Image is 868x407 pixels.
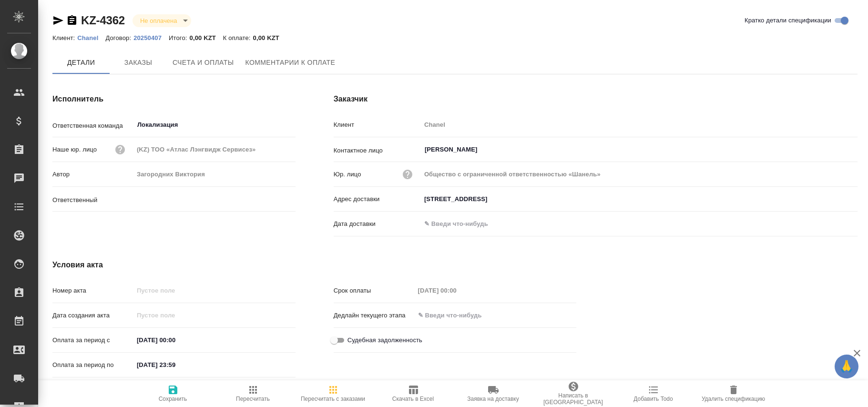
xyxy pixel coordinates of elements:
button: Удалить спецификацию [694,380,774,407]
button: Пересчитать с заказами [293,380,373,407]
p: Наше юр. лицо [52,145,97,154]
a: KZ-4362 [81,14,125,27]
button: 🙏 [835,355,858,378]
button: Скопировать ссылку [66,15,78,26]
input: ✎ Введи что-нибудь [421,192,858,206]
span: Судебная задолженность [347,336,422,345]
input: Пустое поле [133,142,296,156]
input: ✎ Введи что-нибудь [133,358,217,372]
button: Open [290,124,292,126]
p: Автор [52,170,133,179]
span: Кратко детали спецификации [745,16,831,25]
p: Контактное лицо [334,146,421,155]
span: Комментарии к оплате [245,57,336,69]
p: Клиент: [52,34,77,41]
span: Скачать в Excel [392,396,434,402]
span: 🙏 [838,356,855,376]
input: ✎ Введи что-нибудь [421,217,504,231]
h4: Условия акта [52,259,576,271]
span: Заказы [115,57,161,69]
button: Open [290,198,292,200]
div: Не оплачена [133,14,191,27]
button: Добавить Todo [613,380,694,407]
p: 20250407 [133,34,169,41]
span: Счета и оплаты [173,57,234,69]
input: ✎ Введи что-нибудь [415,308,498,322]
button: Заявка на доставку [453,380,533,407]
p: Оплата за период с [52,336,133,345]
button: Не оплачена [137,17,180,25]
span: Добавить Todo [633,396,673,402]
button: Скопировать ссылку для ЯМессенджера [52,15,64,26]
p: Срок оплаты [334,286,415,295]
h4: Исполнитель [52,93,296,105]
p: Оплата за период по [52,360,133,370]
p: 0,00 KZT [253,34,286,41]
span: Написать в [GEOGRAPHIC_DATA] [539,392,608,406]
p: Адрес доставки [334,194,421,204]
p: Дата доставки [334,219,421,229]
input: ✎ Введи что-нибудь [133,333,217,347]
input: Пустое поле [421,167,858,181]
button: Open [852,149,854,151]
p: Итого: [169,34,189,41]
button: Скачать в Excel [373,380,453,407]
input: Пустое поле [133,308,217,322]
span: Сохранить [159,396,187,402]
span: Пересчитать с заказами [301,396,365,402]
button: Сохранить [133,380,213,407]
p: Chanel [77,34,105,41]
p: Ответственная команда [52,121,133,131]
p: Дедлайн текущего этапа [334,311,415,320]
p: Юр. лицо [334,170,361,179]
h4: Заказчик [334,93,858,105]
span: Удалить спецификацию [702,396,765,402]
p: Ответственный [52,195,133,205]
input: Пустое поле [421,118,858,132]
input: Пустое поле [415,284,498,297]
a: Chanel [77,33,105,41]
span: Детали [58,57,104,69]
span: Заявка на доставку [467,396,519,402]
p: 0,00 KZT [190,34,223,41]
p: Договор: [105,34,133,41]
span: Пересчитать [236,396,270,402]
button: Написать в [GEOGRAPHIC_DATA] [533,380,613,407]
p: Дата создания акта [52,311,133,320]
button: Пересчитать [213,380,293,407]
a: 20250407 [133,33,169,41]
p: Клиент [334,120,421,130]
p: К оплате: [223,34,253,41]
input: Пустое поле [133,284,296,297]
p: Номер акта [52,286,133,295]
input: Пустое поле [133,167,296,181]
